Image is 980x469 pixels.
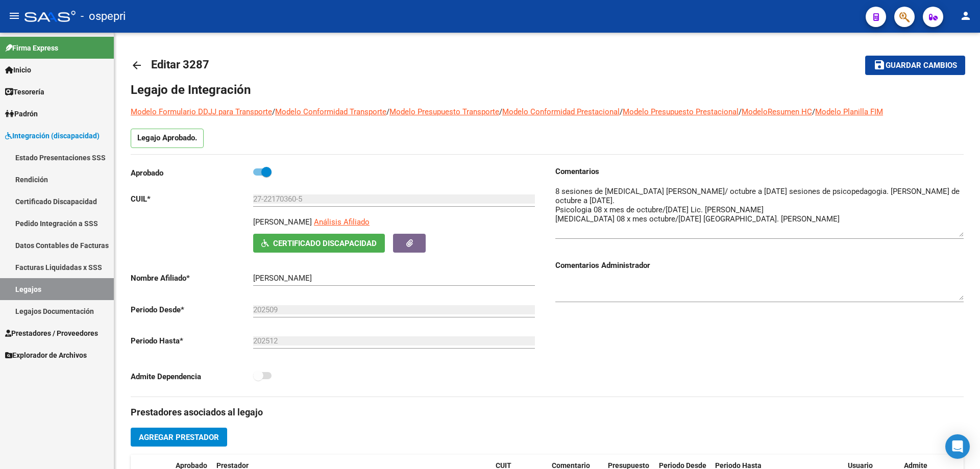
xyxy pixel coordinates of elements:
[131,371,253,382] p: Admite Dependencia
[5,64,31,76] span: Inicio
[389,107,499,116] a: Modelo Presupuesto Transporte
[131,428,227,447] button: Agregar Prestador
[131,273,253,284] p: Nombre Afiliado
[886,61,957,70] span: Guardar cambios
[742,107,812,116] a: ModeloResumen HC
[555,260,964,271] h3: Comentarios Administrador
[960,10,972,22] mat-icon: person
[273,239,377,248] span: Certificado Discapacidad
[131,129,204,148] p: Legajo Aprobado.
[555,166,964,177] h3: Comentarios
[139,433,219,442] span: Agregar Prestador
[253,234,385,253] button: Certificado Discapacidad
[5,108,38,119] span: Padrón
[131,167,253,179] p: Aprobado
[5,350,87,361] span: Explorador de Archivos
[131,335,253,347] p: Periodo Hasta
[815,107,883,116] a: Modelo Planilla FIM
[131,82,964,98] h1: Legajo de Integración
[131,405,964,419] h3: Prestadores asociados al legajo
[151,58,209,71] span: Editar 3287
[275,107,386,116] a: Modelo Conformidad Transporte
[865,56,965,75] button: Guardar cambios
[8,10,20,22] mat-icon: menu
[131,107,272,116] a: Modelo Formulario DDJJ para Transporte
[623,107,739,116] a: Modelo Presupuesto Prestacional
[5,86,44,97] span: Tesorería
[81,5,126,28] span: - ospepri
[5,130,100,141] span: Integración (discapacidad)
[314,217,370,227] span: Análisis Afiliado
[502,107,620,116] a: Modelo Conformidad Prestacional
[253,216,312,228] p: [PERSON_NAME]
[945,434,970,459] div: Open Intercom Messenger
[5,42,58,54] span: Firma Express
[873,59,886,71] mat-icon: save
[131,193,253,205] p: CUIL
[5,328,98,339] span: Prestadores / Proveedores
[131,304,253,315] p: Periodo Desde
[131,59,143,71] mat-icon: arrow_back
